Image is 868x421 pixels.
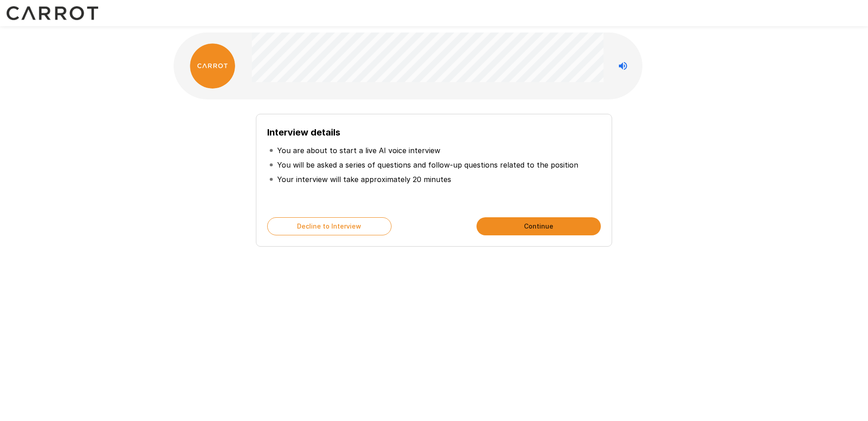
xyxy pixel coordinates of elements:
[476,217,601,235] button: Continue
[267,127,340,138] b: Interview details
[614,57,632,75] button: Stop reading questions aloud
[277,174,451,185] p: Your interview will take approximately 20 minutes
[277,159,578,170] p: You will be asked a series of questions and follow-up questions related to the position
[267,217,392,235] button: Decline to Interview
[277,145,440,156] p: You are about to start a live AI voice interview
[190,43,235,89] img: carrot_logo.png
